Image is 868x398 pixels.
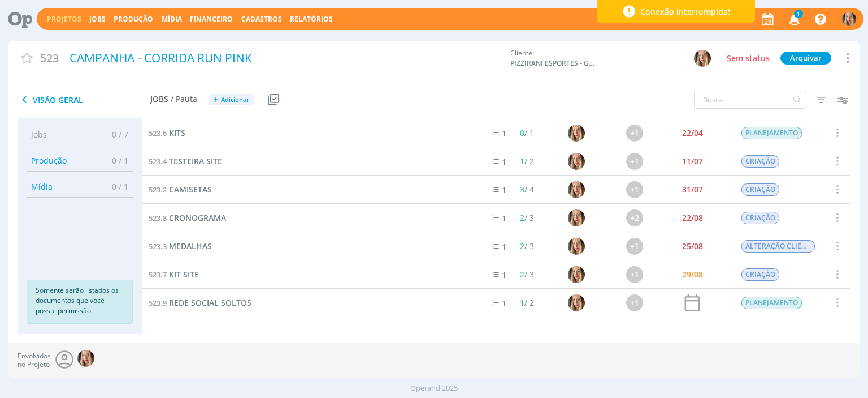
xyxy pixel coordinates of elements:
[77,350,94,367] img: T
[169,127,185,138] span: KITS
[213,94,219,106] span: +
[520,297,534,308] span: / 2
[502,269,506,280] span: 1
[694,91,806,109] input: Busca
[238,15,285,24] button: Cadastros
[158,15,185,24] button: Mídia
[627,125,644,142] div: +1
[520,156,524,166] span: 1
[149,240,212,253] a: 523.3MEDALHAS
[169,241,212,251] span: MEDALHAS
[31,155,67,166] span: Produção
[682,242,703,250] div: 25/08
[520,241,524,251] span: 2
[190,14,233,24] a: Financeiro
[241,14,282,24] span: Cadastros
[47,14,81,24] a: Projetos
[568,153,585,170] img: T
[149,128,167,138] span: 523.6
[568,181,585,198] img: T
[149,212,226,224] a: 523.8CRONOGRAMA
[110,15,157,24] button: Produção
[86,15,109,24] button: Jobs
[149,156,167,166] span: 523.4
[502,128,506,139] span: 1
[66,45,505,71] div: CAMPANHA - CORRIDA RUN PINK
[520,212,524,223] span: 2
[89,14,106,24] a: Jobs
[520,241,534,251] span: / 3
[502,185,506,195] span: 1
[682,186,703,194] div: 31/07
[169,297,251,308] span: REDE SOCIAL SOLTOS
[510,48,711,69] div: Cliente:
[627,209,644,226] div: +2
[520,184,524,195] span: 3
[149,155,222,168] a: 523.4TESTEIRA SITE
[209,94,254,106] button: +Adicionar
[520,269,524,280] span: 2
[694,50,711,67] img: T
[502,213,506,224] span: 1
[520,156,534,166] span: / 2
[103,181,128,192] span: 0 / 1
[169,156,222,166] span: TESTEIRA SITE
[162,14,182,24] a: Mídia
[31,181,53,192] span: Mídia
[742,297,802,309] span: PLANEJAMENTO
[18,352,51,369] span: Envolvidos no Projeto
[149,213,167,223] span: 523.8
[727,53,770,63] span: Sem status
[520,269,534,280] span: / 3
[502,241,506,252] span: 1
[568,266,585,283] img: T
[36,285,124,316] p: Somente serão listados os documentos que você possui permissão
[682,157,703,165] div: 11/07
[568,238,585,255] img: T
[290,14,333,24] a: Relatórios
[682,129,703,137] div: 22/04
[780,52,831,65] button: Arquivar
[169,212,226,223] span: CRONOGRAMA
[794,10,803,18] span: 1
[682,271,703,279] div: 29/08
[742,183,780,196] span: CRIAÇÃO
[149,297,251,309] a: 523.9REDE SOCIAL SOLTOS
[114,14,153,24] a: Produção
[742,212,780,224] span: CRIAÇÃO
[149,241,167,251] span: 523.3
[186,15,236,24] button: Financeiro
[149,127,185,139] a: 523.6KITS
[221,96,249,104] span: Adicionar
[44,15,85,24] button: Projetos
[149,185,167,195] span: 523.2
[520,127,534,138] span: / 1
[103,129,128,140] span: 0 / 7
[287,15,336,24] button: Relatórios
[742,240,815,253] span: ALTERAÇÃO CLIENTE
[169,269,199,280] span: KIT SITE
[742,127,802,139] span: PLANEJAMENTO
[627,153,644,170] div: +1
[627,266,644,283] div: +1
[502,156,506,167] span: 1
[149,269,167,280] span: 523.7
[682,214,703,222] div: 22/08
[742,268,780,281] span: CRIAÇÃO
[149,268,199,281] a: 523.7KIT SITE
[149,298,167,308] span: 523.9
[568,294,585,311] img: T
[842,12,856,26] img: T
[510,58,595,69] span: PIZZIRANI ESPORTES - G2P EVENTOS LTDA
[150,95,168,104] span: Jobs
[627,181,644,198] div: +1
[520,212,534,223] span: / 3
[724,52,772,65] button: Sem status
[627,238,644,255] div: +1
[169,184,212,195] span: CAMISETAS
[568,209,585,226] img: T
[149,183,212,196] a: 523.2CAMISETAS
[841,9,857,29] button: T
[40,50,59,66] span: 523
[502,298,506,309] span: 1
